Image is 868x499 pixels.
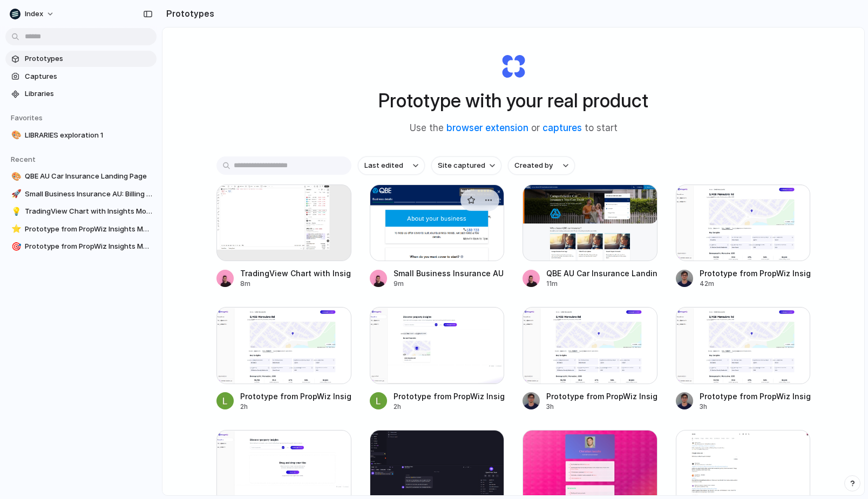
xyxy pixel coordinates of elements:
a: 🚀Small Business Insurance AU: Billing Details Section [5,186,157,202]
div: Prototype from PropWiz Insights Maroubra [240,391,351,402]
div: Prototype from PropWiz Insights [700,391,811,402]
div: 11m [546,279,657,289]
div: 🎨 [11,129,19,141]
a: captures [542,122,582,133]
span: Captures [25,71,152,82]
button: Site captured [431,156,501,175]
a: Prototype from PropWiz Insights MaroubraPrototype from PropWiz Insights Maroubra42m [676,184,811,289]
button: Created by [508,156,575,175]
div: 🚀 [11,188,19,200]
div: QBE AU Car Insurance Landing Page [546,268,657,279]
button: Last edited [358,156,425,175]
span: Index [25,9,43,19]
a: ⭐Prototype from PropWiz Insights Maroubra [5,221,157,237]
div: 3h [546,402,657,412]
div: Prototype from PropWiz Insights Recent Properties [394,391,505,402]
a: Prototype from PropWiz Insights MaroubraPrototype from PropWiz Insights Maroubra2h [216,307,351,411]
div: 9m [394,279,505,289]
div: Small Business Insurance AU: Billing Details Section [394,268,505,279]
span: LIBRARIES exploration 1 [25,130,152,141]
div: 2h [394,402,505,412]
button: ⭐ [10,224,21,235]
span: QBE AU Car Insurance Landing Page [25,171,152,182]
a: Prototype from PropWiz Insights MaroubraPrototype from PropWiz Insights Maroubra3h [523,307,657,411]
span: TradingView Chart with Insights Modal [25,206,152,217]
div: 🎯 [11,241,19,253]
a: Prototypes [5,51,157,67]
div: 8m [240,279,351,289]
span: Small Business Insurance AU: Billing Details Section [25,189,152,200]
a: 🎯Prototype from PropWiz Insights Maroubra [5,238,157,255]
a: Small Business Insurance AU: Billing Details SectionSmall Business Insurance AU: Billing Details ... [370,184,505,289]
h1: Prototype with your real product [378,86,648,115]
h2: Prototypes [162,7,214,20]
a: TradingView Chart with Insights ModalTradingView Chart with Insights Modal8m [216,184,351,289]
div: 3h [700,402,811,412]
button: 🚀 [10,189,21,200]
a: QBE AU Car Insurance Landing PageQBE AU Car Insurance Landing Page11m [523,184,657,289]
a: browser extension [446,122,528,133]
button: Index [5,5,60,23]
div: 🎨 [11,170,19,183]
div: 2h [240,402,351,412]
a: Captures [5,69,157,85]
a: Prototype from PropWiz Insights Recent PropertiesPrototype from PropWiz Insights Recent Properties2h [370,307,505,411]
div: Prototype from PropWiz Insights Maroubra [700,268,811,279]
span: Libraries [25,88,152,99]
div: TradingView Chart with Insights Modal [240,268,351,279]
span: Recent [11,155,36,163]
span: Site captured [438,160,485,171]
a: 💡TradingView Chart with Insights Modal [5,203,157,220]
a: 🎨LIBRARIES exploration 1 [5,127,157,143]
div: ⭐ [11,223,19,235]
a: 🎨QBE AU Car Insurance Landing Page [5,168,157,184]
button: 💡 [10,206,21,217]
button: 🎨 [10,171,21,182]
div: 💡 [11,206,19,218]
div: 42m [700,279,811,289]
span: Prototype from PropWiz Insights Maroubra [25,224,152,235]
span: Favorites [11,113,43,122]
span: Prototypes [25,53,152,64]
div: Prototype from PropWiz Insights Maroubra [546,391,657,402]
span: Prototype from PropWiz Insights Maroubra [25,241,152,252]
button: 🎯 [10,241,21,252]
span: Created by [514,160,553,171]
a: Libraries [5,86,157,102]
a: Prototype from PropWiz InsightsPrototype from PropWiz Insights3h [676,307,811,411]
button: 🎨 [10,130,21,141]
span: Last edited [364,160,403,171]
span: Use the or to start [410,121,618,135]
